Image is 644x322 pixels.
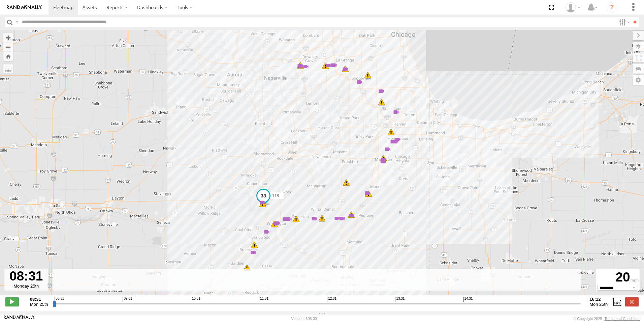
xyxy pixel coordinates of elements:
[191,297,200,302] span: 10:31
[3,42,13,52] button: Zoom out
[589,297,608,302] strong: 16:12
[378,88,385,95] div: 5
[271,221,278,227] div: 26
[322,62,329,69] div: 15
[5,297,19,306] label: Play/Stop
[605,317,640,321] a: Terms and Conditions
[378,99,385,106] div: 10
[319,215,325,222] div: 5
[356,79,363,85] div: 7
[364,190,371,196] div: 7
[348,211,355,218] div: 8
[263,229,270,235] div: 9
[244,264,250,271] div: 14
[388,129,394,135] div: 17
[625,297,639,306] label: Close
[589,302,608,307] span: Mon 25th Aug 2025
[55,297,64,302] span: 08:31
[250,249,257,256] div: 10
[123,297,132,302] span: 09:31
[616,17,631,27] label: Search Filter Options
[4,315,35,322] a: Visit our Website
[395,297,405,302] span: 13:31
[380,155,387,162] div: 8
[327,297,336,302] span: 12:31
[3,52,13,61] button: Zoom Home
[607,2,617,13] i: ?
[7,5,42,10] img: rand-logo.svg
[272,194,279,198] span: 118
[3,64,13,74] label: Measure
[463,297,473,302] span: 14:31
[293,216,299,222] div: 7
[563,2,583,12] div: Ed Pruneda
[14,17,20,27] label: Search Query
[251,242,258,248] div: 28
[291,317,317,321] div: Version: 306.00
[259,199,266,206] div: 10
[30,297,48,302] strong: 08:31
[3,33,13,42] button: Zoom in
[633,75,644,85] label: Map Settings
[343,179,350,186] div: 18
[364,72,371,79] div: 27
[30,302,48,307] span: Mon 25th Aug 2025
[597,270,639,285] div: 20
[573,317,640,321] div: © Copyright 2025 -
[259,297,268,302] span: 11:31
